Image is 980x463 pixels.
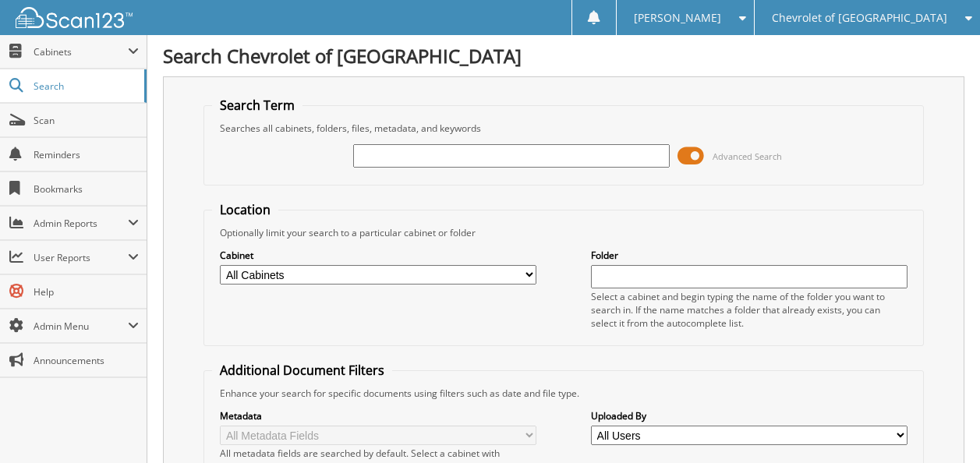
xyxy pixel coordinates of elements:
span: Announcements [34,354,139,367]
div: Optionally limit your search to a particular cabinet or folder [212,226,915,239]
label: Uploaded By [591,409,907,422]
legend: Additional Document Filters [212,362,392,379]
label: Metadata [220,409,536,422]
span: [PERSON_NAME] [634,13,721,23]
span: User Reports [34,251,128,264]
span: Cabinets [34,45,128,58]
span: Advanced Search [713,150,782,162]
span: Scan [34,114,139,127]
div: Select a cabinet and begin typing the name of the folder you want to search in. If the name match... [591,290,907,330]
span: Admin Reports [34,217,128,230]
label: Folder [591,249,907,262]
legend: Location [212,201,278,218]
span: Chevrolet of [GEOGRAPHIC_DATA] [772,13,947,23]
legend: Search Term [212,97,302,114]
iframe: Chat Widget [902,388,980,463]
span: Search [34,80,136,93]
span: Help [34,285,139,299]
span: Reminders [34,148,139,161]
div: Searches all cabinets, folders, files, metadata, and keywords [212,122,915,135]
img: scan123-logo-white.svg [16,7,133,28]
span: Admin Menu [34,320,128,333]
div: Enhance your search for specific documents using filters such as date and file type. [212,387,915,400]
span: Bookmarks [34,182,139,196]
h1: Search Chevrolet of [GEOGRAPHIC_DATA] [163,43,964,69]
label: Cabinet [220,249,536,262]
